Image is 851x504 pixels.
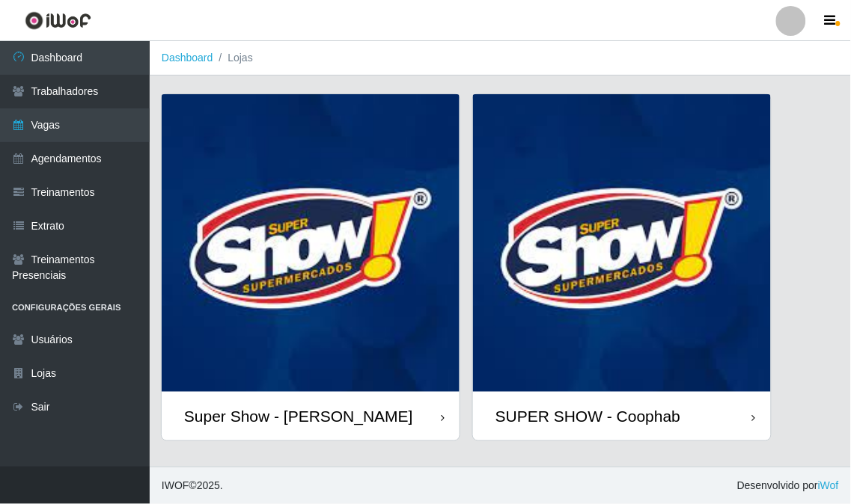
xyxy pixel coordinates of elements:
[150,41,851,76] nav: breadcrumb
[25,11,91,30] img: CoreUI Logo
[473,94,771,440] a: SUPER SHOW - Coophab
[737,478,839,494] span: Desenvolvido por
[162,94,460,440] a: Super Show - [PERSON_NAME]
[162,479,189,491] span: IWOF
[213,50,253,66] li: Lojas
[162,52,213,64] a: Dashboard
[473,94,771,392] img: cardImg
[162,94,460,392] img: cardImg
[818,479,839,491] a: iWof
[162,478,223,494] span: © 2025 .
[495,407,680,425] div: SUPER SHOW - Coophab
[184,407,413,425] div: Super Show - [PERSON_NAME]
